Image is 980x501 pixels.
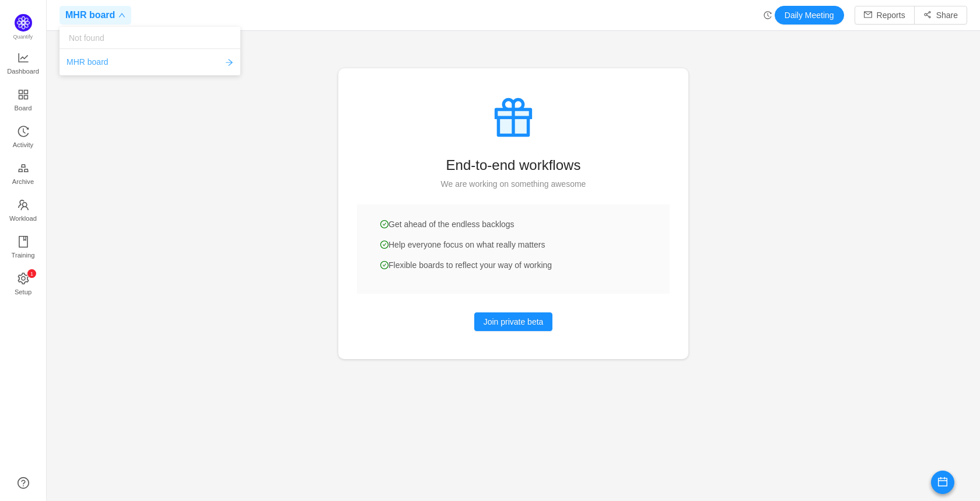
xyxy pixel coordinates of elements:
[17,89,29,100] i: icon: appstore
[66,56,233,68] a: MHR boardicon: arrow-right
[66,56,108,68] span: MHR board
[13,133,33,156] span: Activity
[118,12,125,19] i: icon: down
[13,34,33,40] span: Quantify
[65,6,115,25] span: MHR board
[855,6,915,25] button: icon: mailReports
[17,273,29,297] a: icon: settingSetup
[775,6,844,25] button: Daily Meeting
[17,199,29,211] i: icon: team
[17,126,29,149] a: Activity
[9,207,37,230] span: Workload
[12,170,34,193] span: Archive
[17,126,29,137] i: icon: history
[17,162,29,174] i: icon: gold
[17,52,29,64] i: icon: line-chart
[225,58,233,67] i: icon: arrow-right
[7,60,39,83] span: Dashboard
[15,96,32,120] span: Board
[17,236,29,260] a: Training
[474,312,553,331] button: Join private beta
[17,89,29,113] a: Board
[931,471,954,494] button: icon: calendar
[17,236,29,248] i: icon: book
[17,163,29,186] a: Archive
[15,14,32,32] img: Quantify
[17,53,29,76] a: Dashboard
[17,200,29,223] a: Workload
[30,269,33,278] p: 1
[27,269,36,278] sup: 1
[764,11,772,19] i: icon: history
[17,273,29,284] i: icon: setting
[11,243,34,267] span: Training
[17,477,29,489] a: icon: question-circle
[69,29,104,47] span: Not found
[15,280,32,304] span: Setup
[914,6,967,25] button: icon: share-altShare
